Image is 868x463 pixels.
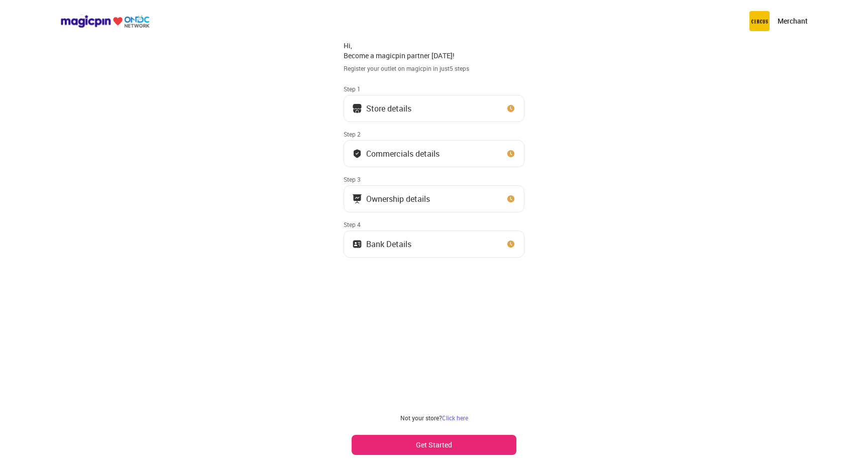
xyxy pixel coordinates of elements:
div: Step 3 [344,175,524,183]
img: ownership_icon.37569ceb.svg [352,239,362,249]
div: Store details [366,106,411,111]
img: commercials_icon.983f7837.svg [352,194,362,204]
button: Get Started [352,435,516,455]
div: Step 1 [344,85,524,93]
button: Ownership details [344,185,524,212]
div: Hi, Become a magicpin partner [DATE]! [344,41,524,60]
span: Not your store? [400,414,442,422]
img: clock_icon_new.67dbf243.svg [506,103,516,113]
div: Ownership details [366,196,430,201]
button: Commercials details [344,140,524,167]
img: ondc-logo-new-small.8a59708e.svg [60,15,150,28]
img: clock_icon_new.67dbf243.svg [506,149,516,159]
button: Bank Details [344,230,524,258]
div: Step 4 [344,220,524,228]
p: Merchant [778,16,808,26]
a: Click here [442,414,468,422]
img: clock_icon_new.67dbf243.svg [506,194,516,204]
div: Commercials details [366,151,440,156]
div: Bank Details [366,242,411,247]
div: Step 2 [344,130,524,138]
button: Store details [344,95,524,122]
img: clock_icon_new.67dbf243.svg [506,239,516,249]
div: Register your outlet on magicpin in just 5 steps [344,64,524,73]
img: circus.b677b59b.png [749,11,770,31]
img: bank_details_tick.fdc3558c.svg [352,149,362,159]
img: storeIcon.9b1f7264.svg [352,103,362,113]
